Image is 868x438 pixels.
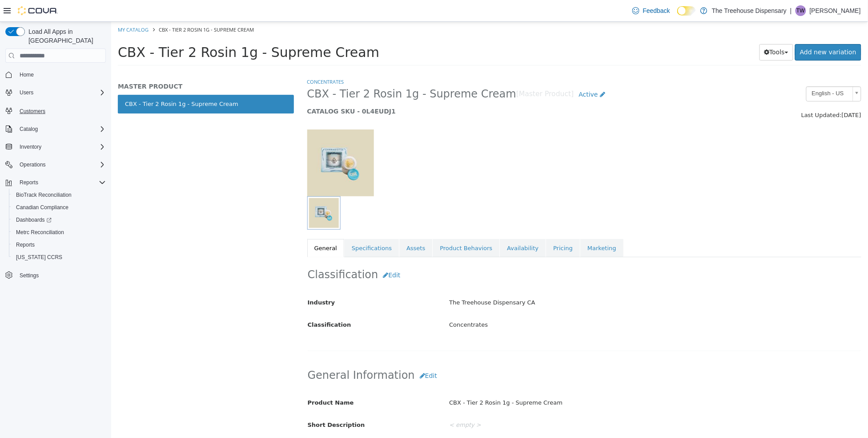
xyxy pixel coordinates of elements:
input: Dark Mode [677,6,696,16]
a: Product Behaviors [321,217,388,236]
div: The Treehouse Dispensary CA [331,273,756,289]
div: Concentrates [331,296,756,311]
h5: CATALOG SKU - 0L4EUDJ1 [196,85,608,93]
a: Add new variation [684,22,750,39]
a: Reports [12,239,38,250]
p: | [790,5,792,16]
span: Product Name [197,377,243,384]
p: [PERSON_NAME] [810,5,861,16]
span: Customers [16,105,106,116]
p: The Treehouse Dispensary [712,5,787,16]
span: Dashboards [12,215,106,225]
img: 150 [196,108,263,174]
button: Canadian Compliance [9,201,109,214]
button: Settings [2,269,109,282]
span: Operations [16,159,106,170]
span: Operations [20,161,46,168]
a: Customers [16,106,49,117]
a: Availability [389,217,434,236]
a: CBX - Tier 2 Rosin 1g - Supreme Cream [7,73,183,92]
span: Dark Mode [677,16,678,16]
span: Last Updated: [690,90,731,97]
span: Settings [20,272,39,279]
a: General [196,217,233,236]
button: Operations [2,158,109,171]
a: Dashboards [12,215,55,225]
button: Metrc Reconciliation [9,226,109,239]
button: Customers [2,104,109,117]
span: Dashboards [16,216,52,223]
span: Users [16,87,106,98]
span: BioTrack Reconciliation [16,191,72,199]
button: Users [2,86,109,99]
span: Load All Apps in [GEOGRAPHIC_DATA] [25,27,106,45]
button: Users [16,87,37,98]
h2: Classification [197,245,750,262]
a: BioTrack Reconciliation [12,190,75,200]
a: Home [16,69,37,80]
a: Metrc Reconciliation [12,227,68,238]
a: Pricing [435,217,469,236]
span: Reports [20,179,38,186]
span: Inventory [16,142,106,152]
span: Washington CCRS [12,252,106,263]
a: Active [463,65,499,81]
span: Catalog [20,126,38,133]
span: Reports [16,241,35,248]
span: Metrc Reconciliation [12,227,106,238]
span: Users [20,89,33,96]
button: Reports [16,177,42,188]
button: Reports [9,239,109,251]
span: Metrc Reconciliation [16,229,64,236]
span: Feedback [643,6,670,15]
a: Marketing [469,217,512,236]
span: Catalog [16,124,106,134]
a: English - US [695,65,750,80]
a: Canadian Compliance [12,202,72,213]
h5: MASTER PRODUCT [7,61,183,69]
button: Tools [648,22,683,39]
nav: Complex example [5,65,106,305]
span: Inventory [20,143,41,150]
span: CBX - Tier 2 Rosin 1g - Supreme Cream [7,23,268,38]
small: [Master Product] [405,69,463,76]
a: Concentrates [196,57,233,63]
a: Specifications [233,217,288,236]
button: BioTrack Reconciliation [9,189,109,201]
button: Operations [16,159,49,170]
span: Canadian Compliance [12,202,106,213]
button: Inventory [16,142,45,152]
span: Short Description [197,400,254,406]
span: Home [16,69,106,80]
button: Edit [304,346,331,362]
button: Reports [2,176,109,189]
span: Home [20,71,34,78]
span: Active [468,69,487,76]
span: Canadian Compliance [16,204,68,211]
div: CBX - Tier 2 Rosin 1g - Supreme Cream [331,373,756,389]
div: Tina Wilkins [796,5,806,16]
a: Dashboards [9,214,109,226]
span: English - US [695,65,738,79]
span: BioTrack Reconciliation [12,190,106,200]
a: Feedback [629,2,674,20]
a: [US_STATE] CCRS [12,252,66,263]
span: Settings [16,270,106,281]
button: Inventory [2,141,109,153]
img: Cova [18,6,58,15]
span: CBX - Tier 2 Rosin 1g - Supreme Cream [48,4,143,11]
span: Classification [197,300,240,306]
span: CBX - Tier 2 Rosin 1g - Supreme Cream [196,65,406,79]
span: [US_STATE] CCRS [16,254,62,261]
button: Home [2,68,109,81]
span: [DATE] [731,90,750,97]
button: Catalog [2,123,109,135]
button: Catalog [16,124,41,134]
button: [US_STATE] CCRS [9,251,109,264]
span: Reports [12,239,106,250]
span: TW [797,5,805,16]
div: < empty > [331,396,756,411]
span: Customers [20,108,45,115]
a: Assets [288,217,321,236]
button: Edit [267,245,294,262]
